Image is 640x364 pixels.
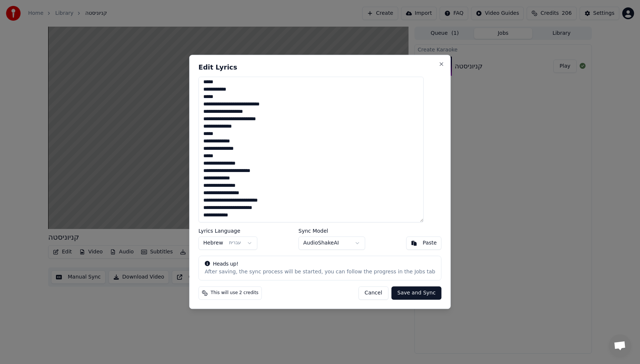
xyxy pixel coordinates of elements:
[199,228,257,233] label: Lyrics Language
[211,290,259,296] span: This will use 2 credits
[358,287,388,300] button: Cancel
[406,236,441,250] button: Paste
[205,269,435,276] div: After saving, the sync process will be started, you can follow the progress in the Jobs tab
[199,64,441,71] h2: Edit Lyrics
[423,239,437,247] div: Paste
[391,287,441,300] button: Save and Sync
[205,260,435,268] div: Heads up!
[299,228,365,233] label: Sync Model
